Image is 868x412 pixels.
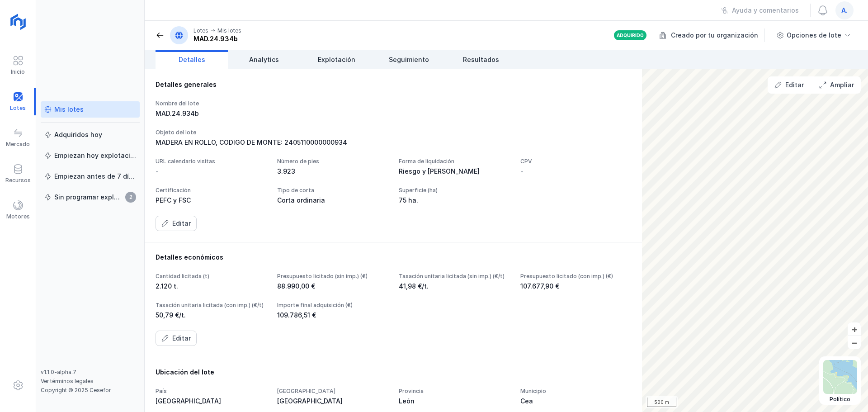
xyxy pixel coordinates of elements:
[715,3,805,18] button: Ayuda y comentarios
[520,158,631,165] div: CPV
[520,273,631,280] div: Presupuesto licitado (con imp.) (€)
[520,397,631,406] div: Cea
[156,216,197,231] button: Editar
[217,27,241,34] div: Mis lotes
[172,219,191,228] div: Editar
[156,273,266,280] div: Cantidad licitada (t)
[813,77,860,93] button: Ampliar
[156,388,266,395] div: País
[823,396,857,403] div: Político
[54,130,102,139] div: Adquiridos hoy
[520,167,524,176] div: -
[520,282,631,291] div: 107.677,90 €
[399,388,509,395] div: Provincia
[399,397,509,406] div: León
[6,213,30,220] div: Motores
[54,172,136,181] div: Empiezan antes de 7 días
[389,55,429,64] span: Seguimiento
[823,360,857,394] img: political.webp
[156,80,631,89] div: Detalles generales
[373,50,445,69] a: Seguimiento
[41,101,140,118] a: Mis lotes
[399,187,509,194] div: Superficie (ha)
[277,167,388,176] div: 3.923
[11,68,25,76] div: Inicio
[399,273,509,280] div: Tasación unitaria licitada (sin imp.) (€/t)
[41,387,140,394] div: Copyright © 2025 Cesefor
[156,109,266,118] div: MAD.24.934b
[193,27,208,34] div: Lotes
[787,31,841,40] div: Opciones de lote
[277,187,388,194] div: Tipo de corta
[659,28,766,42] div: Creado por tu organización
[520,388,631,395] div: Municipio
[156,302,266,309] div: Tasación unitaria licitada (con imp.) (€/t)
[617,32,644,38] div: Adquirido
[6,141,30,148] div: Mercado
[228,50,300,69] a: Analytics
[156,158,266,165] div: URL calendario visitas
[41,127,140,143] a: Adquiridos hoy
[277,388,388,395] div: [GEOGRAPHIC_DATA]
[277,196,388,205] div: Corta ordinaria
[277,397,388,406] div: [GEOGRAPHIC_DATA]
[156,253,631,262] div: Detalles económicos
[399,282,509,291] div: 41,98 €/t.
[830,81,854,90] div: Ampliar
[7,10,29,33] img: logoRight.svg
[41,189,140,205] a: Sin programar explotación2
[156,129,631,136] div: Objeto del lote
[445,50,517,69] a: Resultados
[156,331,197,346] button: Editar
[318,55,355,64] span: Explotación
[156,50,228,69] a: Detalles
[463,55,499,64] span: Resultados
[156,167,159,176] div: -
[156,282,266,291] div: 2.120 t.
[249,55,279,64] span: Analytics
[277,273,388,280] div: Presupuesto licitado (sin imp.) (€)
[54,151,136,160] div: Empiezan hoy explotación
[54,193,123,202] div: Sin programar explotación
[5,177,31,184] div: Recursos
[193,34,241,43] div: MAD.24.934b
[841,6,848,15] span: a.
[399,167,509,176] div: Riesgo y [PERSON_NAME]
[848,336,861,349] button: –
[156,368,631,377] div: Ubicación del lote
[277,302,388,309] div: Importe final adquisición (€)
[41,378,94,384] a: Ver términos legales
[399,158,509,165] div: Forma de liquidación
[732,6,799,15] div: Ayuda y comentarios
[399,196,509,205] div: 75 ha.
[785,81,804,90] div: Editar
[179,55,205,64] span: Detalles
[125,192,136,203] span: 2
[41,369,140,376] div: v1.1.0-alpha.7
[848,322,861,336] button: +
[54,105,84,114] div: Mis lotes
[300,50,373,69] a: Explotación
[156,187,266,194] div: Certificación
[156,138,631,147] div: MADERA EN ROLLO, CODIGO DE MONTE: 2405110000000934
[41,168,140,185] a: Empiezan antes de 7 días
[172,334,191,343] div: Editar
[769,77,810,93] button: Editar
[41,147,140,164] a: Empiezan hoy explotación
[156,196,266,205] div: PEFC y FSC
[277,311,388,320] div: 109.786,51 €
[156,397,266,406] div: [GEOGRAPHIC_DATA]
[277,282,388,291] div: 88.990,00 €
[277,158,388,165] div: Número de pies
[156,100,266,107] div: Nombre del lote
[156,311,266,320] div: 50,79 €/t.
